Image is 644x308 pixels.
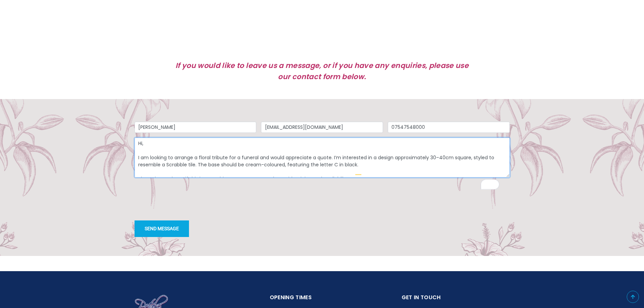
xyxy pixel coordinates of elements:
[270,293,375,306] h2: Opening Times
[135,122,257,133] input: Name
[135,220,189,237] button: Send message
[175,61,469,82] em: If you would like to leave us a message, or if you have any enquiries, please use our contact for...
[388,122,510,133] input: Phone
[261,122,383,133] input: Email
[135,138,510,177] textarea: To enrich screen reader interactions, please activate Accessibility in Grammarly extension settings
[135,182,237,209] iframe: To enrich screen reader interactions, please activate Accessibility in Grammarly extension settings
[402,293,506,306] h2: Get in touch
